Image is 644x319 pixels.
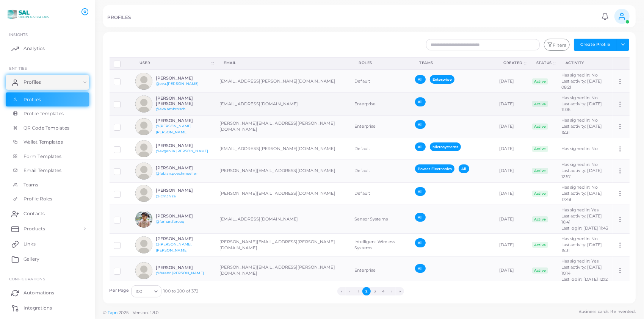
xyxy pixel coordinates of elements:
[561,162,598,167] span: Has signed in: No
[532,216,548,222] span: Active
[107,15,131,20] h5: PROFILES
[24,125,69,131] span: QR Code Templates
[495,182,528,205] td: [DATE]
[24,181,39,188] span: Teams
[430,75,454,84] span: Enterprise
[350,70,411,92] td: Default
[396,287,404,296] button: Go to last page
[119,310,128,316] span: 2025
[156,271,204,275] a: @ferenc.[PERSON_NAME]
[578,308,636,315] span: Business cards. Reinvented.
[415,213,425,222] span: All
[350,256,411,285] td: Enterprise
[6,300,89,316] a: Integrations
[156,118,212,123] h6: [PERSON_NAME]
[561,124,602,135] span: Last activity: [DATE] 15:31
[135,73,152,90] img: avatar
[415,164,454,173] span: Power Electronics
[215,70,350,92] td: [EMAIL_ADDRESS][PERSON_NAME][DOMAIN_NAME]
[215,93,350,116] td: [EMAIL_ADDRESS][DOMAIN_NAME]
[215,234,350,256] td: [PERSON_NAME][EMAIL_ADDRESS][PERSON_NAME][DOMAIN_NAME]
[532,101,548,107] span: Active
[6,41,89,56] a: Analytics
[6,121,89,135] a: QR Code Templates
[350,205,411,234] td: Sensor Systems
[561,117,598,123] span: Has signed in: No
[561,78,602,90] span: Last activity: [DATE] 08:21
[156,124,193,134] a: @[PERSON_NAME].[PERSON_NAME]
[156,242,193,252] a: @[PERSON_NAME].[PERSON_NAME]
[495,205,528,234] td: [DATE]
[6,192,89,206] a: Profile Roles
[495,234,528,256] td: [DATE]
[6,252,89,267] a: Gallery
[561,168,602,179] span: Last activity: [DATE] 12:57
[387,287,396,296] button: Go to next page
[9,277,45,281] span: Configurations
[495,115,528,138] td: [DATE]
[415,264,425,273] span: All
[346,287,354,296] button: Go to previous page
[532,78,548,84] span: Active
[561,185,598,190] span: Has signed in: No
[163,288,198,294] span: 100 to 200 of 372
[337,287,346,296] button: Go to first page
[362,287,371,296] button: Go to page 2
[536,60,552,66] div: Status
[24,110,64,117] span: Profile Templates
[156,81,199,86] a: @eva.[PERSON_NAME]
[561,236,598,241] span: Has signed in: No
[561,72,598,78] span: Has signed in: No
[156,236,212,241] h6: [PERSON_NAME]
[6,178,89,192] a: Teams
[561,213,602,225] span: Last activity: [DATE] 16:41
[6,221,89,236] a: Products
[6,236,89,252] a: Links
[156,149,208,153] a: @evgeniia.[PERSON_NAME]
[6,206,89,221] a: Contacts
[24,153,62,160] span: Form Templates
[24,210,45,217] span: Contacts
[24,139,63,145] span: Wallet Templates
[156,76,212,81] h6: [PERSON_NAME]
[561,277,608,282] span: Last login: [DATE] 12:12
[561,191,602,202] span: Last activity: [DATE] 17:48
[532,191,548,197] span: Active
[215,256,350,285] td: [PERSON_NAME][EMAIL_ADDRESS][PERSON_NAME][DOMAIN_NAME]
[359,60,403,66] div: Roles
[495,256,528,285] td: [DATE]
[613,57,629,70] th: Action
[24,225,45,232] span: Products
[495,93,528,116] td: [DATE]
[215,115,350,138] td: [PERSON_NAME][EMAIL_ADDRESS][PERSON_NAME][DOMAIN_NAME]
[139,60,210,66] div: User
[415,75,425,84] span: All
[561,95,598,100] span: Has signed in: No
[135,262,152,279] img: avatar
[135,118,152,135] img: avatar
[459,164,469,173] span: All
[156,143,212,148] h6: [PERSON_NAME]
[24,241,36,247] span: Links
[24,79,41,86] span: Profiles
[135,95,152,113] img: avatar
[156,166,212,170] h6: [PERSON_NAME]
[495,138,528,159] td: [DATE]
[6,285,89,300] a: Automations
[350,159,411,182] td: Default
[415,120,425,129] span: All
[24,45,45,52] span: Analytics
[566,60,604,66] div: activity
[103,310,158,316] span: ©
[544,39,570,51] button: Filters
[135,236,152,253] img: avatar
[415,187,425,196] span: All
[430,142,461,151] span: Microsystems
[24,256,39,263] span: Gallery
[6,163,89,178] a: Email Templates
[24,305,52,311] span: Integrations
[561,225,608,231] span: Last login: [DATE] 11:43
[7,7,49,21] a: logo
[561,146,598,151] span: Has signed in: No
[354,287,362,296] button: Go to page 1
